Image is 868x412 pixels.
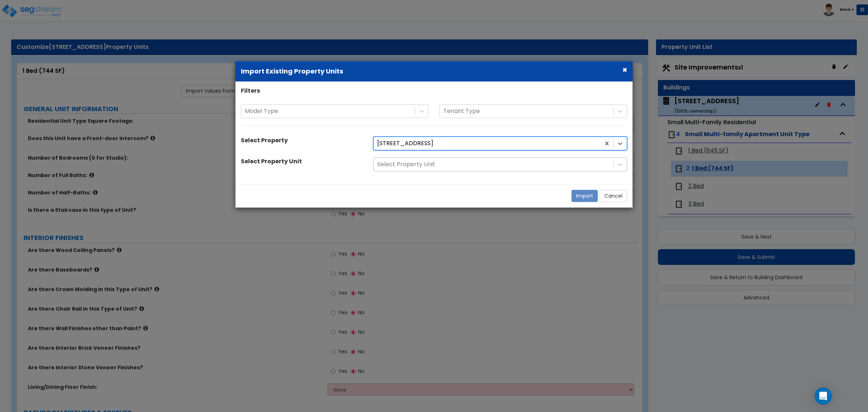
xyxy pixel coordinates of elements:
label: Filters [241,87,260,95]
div: Open Intercom Messenger [814,387,832,405]
b: Import Existing Property Units [241,67,343,76]
label: Select Property [241,136,288,145]
button: × [622,66,627,74]
button: Cancel [600,190,627,202]
label: Select Property Unit [241,157,302,166]
button: Import [571,190,598,202]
